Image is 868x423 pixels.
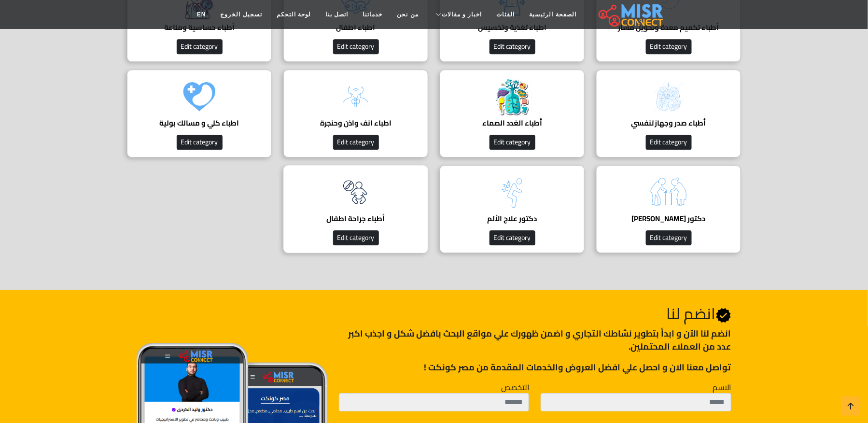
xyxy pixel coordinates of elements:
[336,77,375,116] img: KGcvCBiAbIxH8PEvkNIf.png
[590,70,747,157] a: أطباء صدر وجهاز تنفسي Edit category
[713,381,731,393] label: الاسم
[590,165,747,253] a: دكتور [PERSON_NAME] Edit category
[390,5,426,24] a: من نحن
[646,135,692,150] button: Edit category
[278,165,434,253] a: أطباء جراحة اطفال Edit category
[269,5,318,24] a: لوحة التحكم
[339,304,731,323] h2: انضم لنا
[611,23,726,32] h4: أطباء تكميم معدة وتحويل مسار
[442,10,482,19] span: اخبار و مقالات
[142,23,257,32] h4: أطباء حساسية ومناعة
[177,39,223,54] button: Edit category
[434,70,590,157] a: أطباء الغدد الصماء Edit category
[336,173,375,211] img: xPkz71ykf1BHI0iE4Gey.png
[318,5,355,24] a: اتصل بنا
[522,5,584,24] a: الصفحة الرئيسية
[333,39,379,54] button: Edit category
[493,173,532,211] img: ErEm3zDzd31CGR5ChvrJ.png
[490,230,535,245] button: Edit category
[180,77,219,116] img: KnsPCOLPt5fyxghMapyL.png
[490,39,535,54] button: Edit category
[339,361,731,374] p: تواصل معنا الان و احصل علي افضل العروض والخدمات المقدمة من مصر كونكت !
[434,165,590,253] a: دكتور علاج الألم Edit category
[455,214,570,223] h4: دكتور علاج الألم
[490,5,522,24] a: الفئات
[646,230,692,245] button: Edit category
[333,230,379,245] button: Edit category
[298,214,413,223] h4: أطباء جراحة اطفال
[142,119,257,127] h4: اطباء كلي و مسالك بولية
[490,135,535,150] button: Edit category
[649,77,688,116] img: zSdKokF0raLWd1oKEtto.png
[455,23,570,32] h4: اطباء تغذية وتخسيس
[298,119,413,127] h4: اطباء انف واذن وحنجرة
[298,23,413,32] h4: اطباء اطفال
[611,214,726,223] h4: دكتور [PERSON_NAME]
[339,327,731,353] p: انضم لنا اﻵن و ابدأ بتطوير نشاطك التجاري و اضمن ظهورك علي مواقع البحث بافضل شكل و اجذب اكبر عدد م...
[455,119,570,127] h4: أطباء الغدد الصماء
[493,77,532,116] img: Db2GibBXDJc3RWg4qYCf.webp
[333,135,379,150] button: Edit category
[121,70,278,157] a: اطباء كلي و مسالك بولية Edit category
[646,39,692,54] button: Edit category
[213,5,269,24] a: تسجيل الخروج
[190,5,213,24] a: EN
[599,2,663,27] img: main.misr_connect
[426,5,490,24] a: اخبار و مقالات
[649,173,688,211] img: BP7GlWx2pykuS2Vw31hW.png
[356,5,390,24] a: خدماتنا
[177,135,223,150] button: Edit category
[501,381,529,393] label: التخصص
[716,308,731,323] svg: Verified account
[611,119,726,127] h4: أطباء صدر وجهاز تنفسي
[278,70,434,157] a: اطباء انف واذن وحنجرة Edit category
